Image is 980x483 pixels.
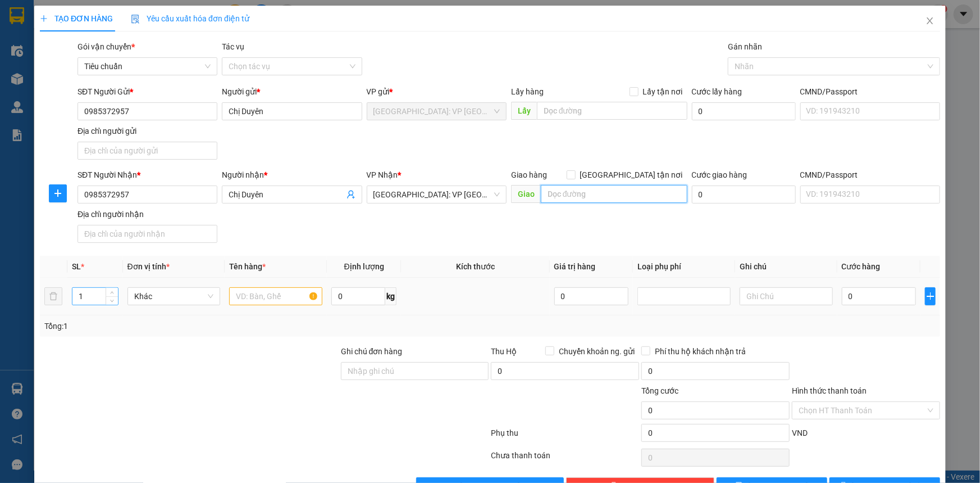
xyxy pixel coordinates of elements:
span: [GEOGRAPHIC_DATA] tận nơi [576,169,687,181]
span: Đơn vị tính [127,262,170,271]
span: Cước hàng [842,262,881,271]
label: Hình thức thanh toán [792,386,867,395]
span: Quảng Ngãi: VP Trường Chinh [373,103,500,120]
th: Loại phụ phí [633,256,735,278]
input: Dọc đường [541,185,687,203]
span: Định lượng [344,262,384,271]
span: Tiêu chuẩn [84,58,211,75]
span: TẠO ĐƠN HÀNG [40,14,113,23]
span: Gói vận chuyển [78,42,135,51]
span: Giá trị hàng [554,262,596,271]
span: Decrease Value [106,296,118,305]
input: Dọc đường [537,102,687,120]
input: Cước giao hàng [692,186,796,204]
span: Khác [134,288,214,305]
span: Thu Hộ [491,347,517,356]
input: 0 [554,287,629,305]
input: Địa chỉ của người nhận [78,225,217,243]
label: Tác vụ [222,42,244,51]
span: Giao [511,185,541,203]
span: SL [72,262,81,271]
div: CMND/Passport [800,85,940,98]
strong: (Công Ty TNHH Chuyển Phát Nhanh Bảo An - MST: 0109597835) [8,46,176,64]
span: Tổng cước [641,386,678,395]
span: Lấy [511,102,537,120]
div: Người nhận [222,169,362,181]
input: Ghi chú đơn hàng [341,362,489,380]
div: CMND/Passport [800,169,940,181]
input: Cước lấy hàng [692,102,796,120]
span: VP Nhận [367,170,398,179]
button: Close [914,6,946,37]
img: icon [131,15,140,24]
input: Địa chỉ của người gửi [78,142,217,160]
span: user-add [347,190,355,199]
span: Yêu cầu xuất hóa đơn điện tử [131,14,249,23]
span: Kích thước [456,262,495,271]
span: up [109,290,116,296]
span: Tên hàng [229,262,266,271]
span: down [109,297,116,304]
div: VP gửi [367,85,507,98]
span: plus [40,15,48,22]
button: plus [49,184,67,202]
span: Chuyển khoản ng. gửi [554,345,639,358]
span: VND [792,428,808,437]
div: Địa chỉ người nhận [78,208,217,220]
th: Ghi chú [735,256,837,278]
div: Địa chỉ người gửi [78,125,217,137]
label: Cước lấy hàng [692,87,742,96]
span: [PHONE_NUMBER] - [DOMAIN_NAME] [12,67,174,110]
span: Lấy tận nơi [639,85,687,98]
input: VD: Bàn, Ghế [229,287,322,305]
div: SĐT Người Nhận [78,169,217,181]
span: Phí thu hộ khách nhận trả [650,345,750,358]
div: Người gửi [222,85,362,98]
span: Lấy hàng [511,87,544,96]
span: plus [49,189,66,198]
strong: BIÊN NHẬN VẬN CHUYỂN BẢO AN EXPRESS [11,16,174,42]
div: SĐT Người Gửi [78,85,217,98]
label: Cước giao hàng [692,170,747,179]
button: plus [925,287,936,305]
span: Quảng Ngãi: VP Trường Chinh [373,186,500,203]
button: delete [44,287,62,305]
span: Giao hàng [511,170,547,179]
div: Tổng: 1 [44,320,379,332]
span: plus [926,292,935,301]
input: Ghi Chú [740,287,833,305]
label: Ghi chú đơn hàng [341,347,403,356]
div: Phụ thu [490,427,641,446]
label: Gán nhãn [728,42,762,51]
span: kg [385,287,396,305]
span: close [926,16,935,25]
span: Increase Value [106,288,118,296]
div: Chưa thanh toán [490,449,641,469]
